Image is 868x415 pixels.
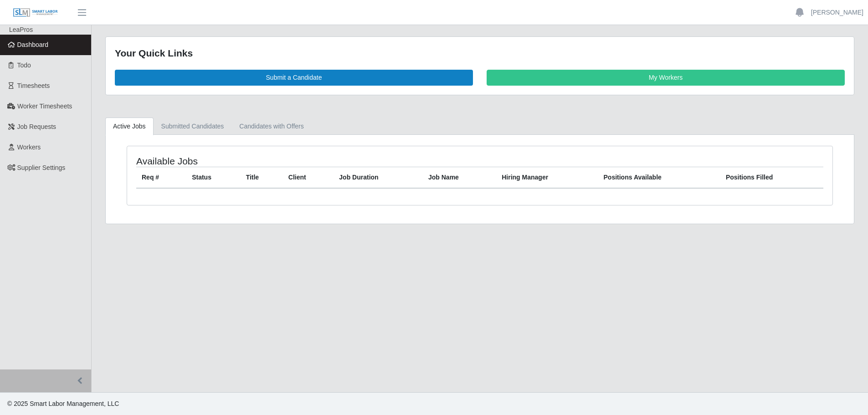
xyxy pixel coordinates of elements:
[17,123,56,130] span: Job Requests
[496,167,598,188] th: Hiring Manager
[17,143,41,151] span: Workers
[9,26,33,33] span: LeaPros
[136,167,186,188] th: Req #
[115,70,473,86] a: Submit a Candidate
[811,8,863,17] a: [PERSON_NAME]
[334,167,423,188] th: Job Duration
[17,82,50,89] span: Timesheets
[115,46,845,61] div: Your Quick Links
[283,167,334,188] th: Client
[231,118,311,135] a: Candidates with Offers
[423,167,496,188] th: Job Name
[136,155,415,167] h4: Available Jobs
[17,102,72,110] span: Worker Timesheets
[598,167,720,188] th: Positions Available
[186,167,240,188] th: Status
[154,118,232,135] a: Submitted Candidates
[487,70,845,86] a: My Workers
[17,41,49,48] span: Dashboard
[241,167,283,188] th: Title
[720,167,823,188] th: Positions Filled
[13,8,58,18] img: SLM Logo
[7,400,119,407] span: © 2025 Smart Labor Management, LLC
[17,164,66,171] span: Supplier Settings
[105,118,154,135] a: Active Jobs
[17,61,31,69] span: Todo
